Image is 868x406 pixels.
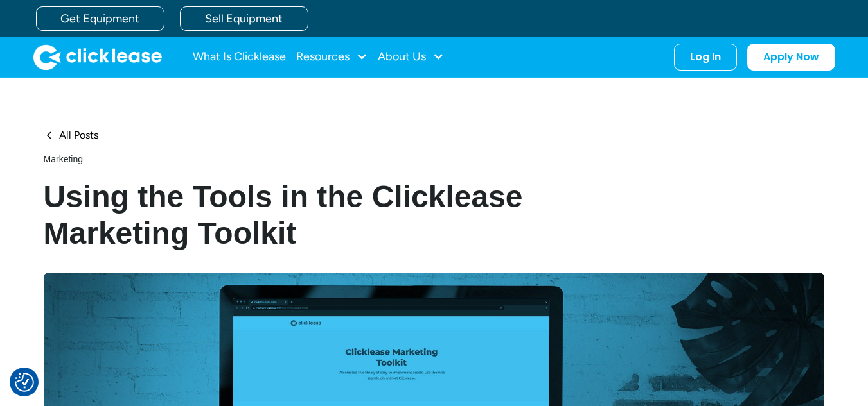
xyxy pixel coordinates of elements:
[15,373,34,392] img: Revisit consent button
[44,178,537,252] h1: Using the Tools in the Clicklease Marketing Toolkit
[33,44,162,70] a: home
[180,6,308,31] a: Sell Equipment
[33,44,162,70] img: Clicklease logo
[15,373,34,392] button: Consent Preferences
[59,129,98,142] div: All Posts
[690,51,721,63] div: Log In
[193,44,286,70] a: What Is Clicklease
[296,44,368,70] div: Resources
[44,153,537,165] div: marketing
[36,6,164,31] a: Get Equipment
[378,44,444,70] div: About Us
[747,44,835,71] a: Apply Now
[44,129,98,142] a: All Posts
